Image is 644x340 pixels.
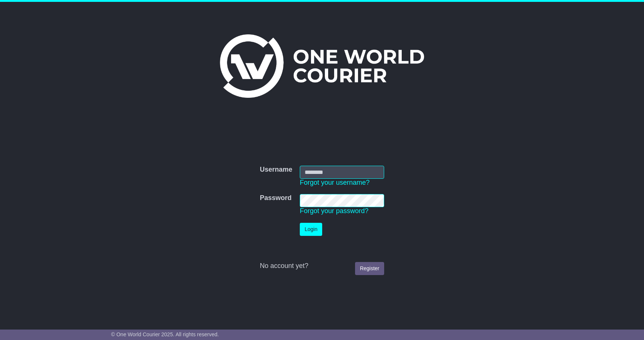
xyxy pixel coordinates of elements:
a: Forgot your username? [300,179,370,186]
label: Username [260,166,292,174]
a: Register [355,262,384,275]
div: No account yet? [260,262,384,270]
a: Forgot your password? [300,207,368,215]
span: © One World Courier 2025. All rights reserved. [111,331,219,337]
label: Password [260,194,292,202]
img: One World [220,34,424,98]
button: Login [300,223,322,236]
